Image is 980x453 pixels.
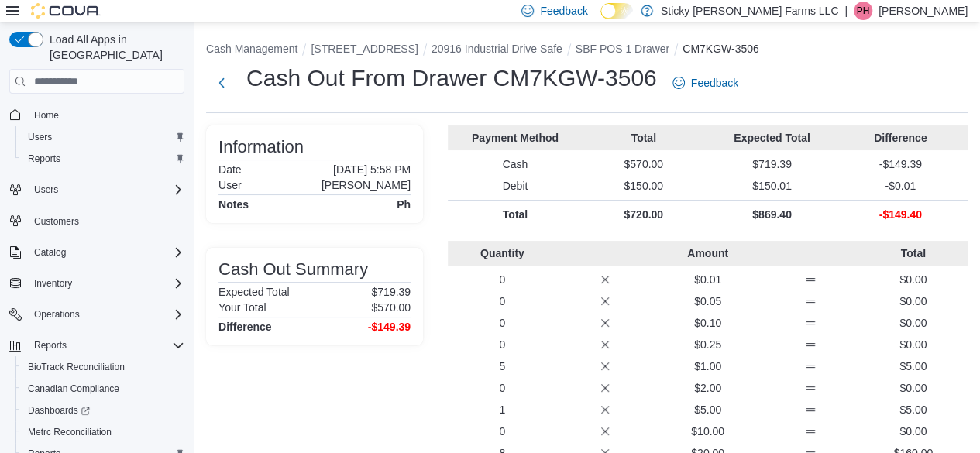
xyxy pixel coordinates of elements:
p: 0 [454,272,551,287]
button: CM7KGW-3506 [683,43,759,55]
p: [PERSON_NAME] [879,2,968,20]
h1: Cash Out From Drawer CM7KGW-3506 [246,63,657,94]
p: 5 [454,359,551,374]
span: Inventory [28,274,184,293]
a: Home [28,106,65,125]
button: SBF POS 1 Drawer [576,43,669,55]
span: Canadian Compliance [28,383,119,395]
button: Users [15,126,191,148]
p: $570.00 [371,301,411,314]
p: $720.00 [583,207,705,222]
p: | [844,2,848,20]
button: Users [3,179,191,201]
p: $869.40 [711,207,834,222]
span: Dark Mode [600,19,601,20]
p: 1 [454,402,551,417]
button: Reports [28,336,73,355]
span: Metrc Reconciliation [22,423,184,441]
button: Home [3,103,191,125]
span: Operations [34,308,80,321]
button: Reports [3,335,191,356]
p: $5.00 [865,359,961,374]
p: Amount [659,245,756,261]
a: Dashboards [22,401,96,420]
h4: Ph [397,198,411,211]
span: Catalog [34,246,66,259]
span: Operations [28,305,184,324]
div: Patti Hardee [854,2,872,20]
span: Load All Apps in [GEOGRAPHIC_DATA] [43,32,184,63]
button: [STREET_ADDRESS] [311,43,418,55]
p: $719.39 [371,286,411,298]
span: Reports [28,336,184,355]
a: BioTrack Reconciliation [22,358,131,376]
p: 0 [454,380,551,396]
button: Operations [28,305,86,324]
button: BioTrack Reconciliation [15,356,191,378]
p: Expected Total [711,130,834,146]
p: [PERSON_NAME] [322,179,411,191]
button: Next [206,67,237,98]
p: $719.39 [711,156,834,172]
span: BioTrack Reconciliation [28,361,125,373]
p: -$0.01 [839,178,961,194]
p: Total [454,207,576,222]
p: $0.00 [865,380,961,396]
span: PH [857,2,870,20]
p: $5.00 [659,402,756,417]
p: Total [865,245,961,261]
p: $570.00 [583,156,705,172]
nav: An example of EuiBreadcrumbs [206,41,968,60]
span: Reports [34,339,67,352]
p: Total [583,130,705,146]
h3: Cash Out Summary [218,260,368,279]
p: $0.00 [865,424,961,439]
p: $150.01 [711,178,834,194]
p: $0.00 [865,293,961,309]
button: Catalog [28,243,72,262]
button: Reports [15,148,191,170]
h6: Expected Total [218,286,290,298]
p: $0.05 [659,293,756,309]
h4: -$149.39 [368,321,411,333]
a: Feedback [666,67,744,98]
span: Metrc Reconciliation [28,426,112,438]
button: Inventory [28,274,78,293]
button: Catalog [3,242,191,263]
p: Quantity [454,245,551,261]
span: BioTrack Reconciliation [22,358,184,376]
h4: Difference [218,321,271,333]
p: 0 [454,424,551,439]
a: Users [22,128,58,146]
p: Debit [454,178,576,194]
h4: Notes [218,198,249,211]
a: Canadian Compliance [22,379,126,398]
a: Metrc Reconciliation [22,423,118,441]
p: $2.00 [659,380,756,396]
p: -$149.39 [839,156,961,172]
p: 0 [454,293,551,309]
p: $5.00 [865,402,961,417]
span: Users [22,128,184,146]
p: Payment Method [454,130,576,146]
span: Feedback [691,75,738,91]
button: Customers [3,210,191,232]
span: Customers [34,215,79,228]
h6: User [218,179,242,191]
span: Dashboards [28,404,90,417]
span: Dashboards [22,401,184,420]
p: Cash [454,156,576,172]
span: Users [28,180,184,199]
p: $150.00 [583,178,705,194]
a: Reports [22,149,67,168]
span: Canadian Compliance [22,379,184,398]
p: -$149.40 [839,207,961,222]
button: Operations [3,304,191,325]
p: $10.00 [659,424,756,439]
span: Feedback [540,3,587,19]
p: Sticky [PERSON_NAME] Farms LLC [661,2,839,20]
p: $0.00 [865,337,961,352]
h3: Information [218,138,304,156]
span: Home [34,109,59,122]
span: Home [28,105,184,124]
